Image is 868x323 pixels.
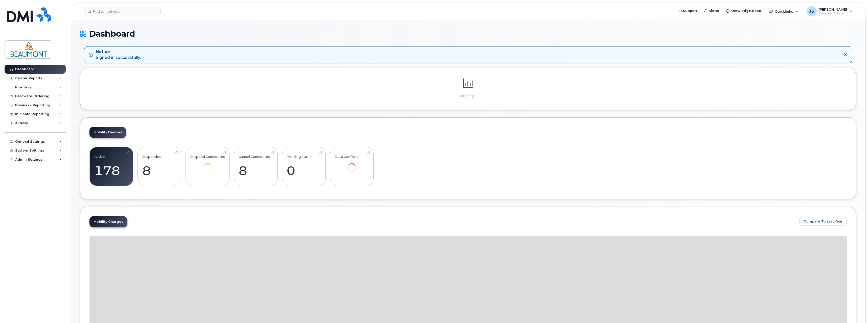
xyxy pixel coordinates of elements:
[80,29,856,38] h1: Dashboard
[89,94,847,98] p: Loading...
[96,49,141,61] div: Signed in successfully.
[804,219,842,224] span: Compare To Last Year
[89,216,127,227] a: Mobility Charges
[89,127,126,138] a: Mobility Devices
[287,150,321,183] a: Pending Status 0
[800,217,847,226] button: Compare To Last Year
[96,49,141,55] strong: Notice
[335,150,369,179] a: Data Conflicts
[190,150,225,179] a: Suspend Candidates
[239,150,273,183] a: Cancel Candidates 8
[142,150,176,183] a: Suspended 8
[94,150,128,183] a: Active 178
